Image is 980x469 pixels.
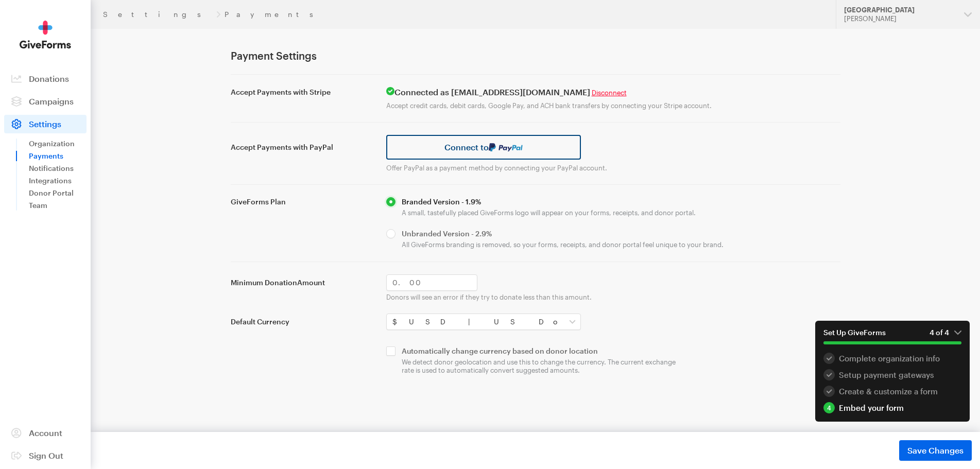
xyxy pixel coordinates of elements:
a: 1 Complete organization info [823,353,961,364]
div: Embed your form [823,402,961,413]
p: Accept credit cards, debit cards, Google Pay, and ACH bank transfers by connecting your Stripe ac... [386,101,840,110]
em: 4 of 4 [930,328,961,337]
label: Accept Payments with PayPal [231,143,374,152]
span: Sign Out [29,450,63,460]
div: 2 [823,369,835,380]
a: 2 Setup payment gateways [823,369,961,380]
a: Sign Out [4,446,87,465]
a: Account [4,424,87,442]
span: Amount [297,278,325,287]
a: Settings [4,115,87,133]
span: Settings [29,119,61,129]
label: Accept Payments with Stripe [231,88,374,97]
a: 3 Create & customize a form [823,386,961,397]
a: Integrations [29,175,87,187]
a: Connect to [386,135,581,160]
a: Campaigns [4,92,87,111]
a: Donations [4,70,87,88]
button: Save Changes [899,440,972,461]
h4: Connected as [EMAIL_ADDRESS][DOMAIN_NAME] [386,87,840,97]
h1: Payment Settings [231,49,840,62]
img: GiveForms [20,21,71,49]
input: 0.00 [386,274,477,291]
a: Donor Portal [29,187,87,199]
span: Account [29,428,62,438]
p: Offer PayPal as a payment method by connecting your PayPal account. [386,164,840,172]
div: [GEOGRAPHIC_DATA] [844,6,956,14]
a: Notifications [29,162,87,175]
div: Setup payment gateways [823,369,961,380]
p: Donors will see an error if they try to donate less than this amount. [386,293,840,301]
label: Minimum Donation [231,278,374,287]
a: Team [29,199,87,212]
a: Organization [29,137,87,150]
div: Complete organization info [823,353,961,364]
span: Donations [29,74,69,83]
a: Settings [103,10,212,19]
label: Default Currency [231,317,374,326]
div: [PERSON_NAME] [844,14,956,23]
div: 3 [823,386,835,397]
div: 1 [823,353,835,364]
label: GiveForms Plan [231,197,374,206]
a: 4 Embed your form [823,402,961,413]
a: Payments [29,150,87,162]
div: 4 [823,402,835,413]
span: Save Changes [907,444,964,457]
div: Create & customize a form [823,386,961,397]
span: Campaigns [29,96,74,106]
button: Set Up GiveForms4 of 4 [815,321,970,353]
img: paypal-036f5ec2d493c1c70c99b98eb3a666241af203a93f3fc3b8b64316794b4dcd3f.svg [489,143,523,151]
a: Disconnect [592,89,627,97]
